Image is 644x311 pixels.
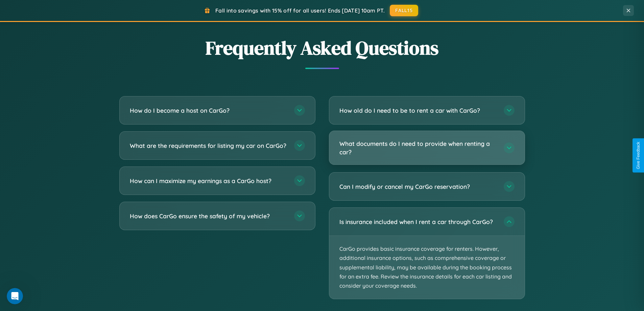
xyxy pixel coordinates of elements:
[7,288,23,304] iframe: Intercom live chat
[119,35,525,61] h2: Frequently Asked Questions
[339,106,497,115] h3: How old do I need to be to rent a car with CarGo?
[130,106,287,115] h3: How do I become a host on CarGo?
[636,142,641,169] div: Give Feedback
[390,5,418,16] button: FALL15
[339,139,497,156] h3: What documents do I need to provide when renting a car?
[339,182,497,191] h3: Can I modify or cancel my CarGo reservation?
[130,212,287,220] h3: How does CarGo ensure the safety of my vehicle?
[339,218,497,226] h3: Is insurance included when I rent a car through CarGo?
[130,141,287,150] h3: What are the requirements for listing my car on CarGo?
[130,177,287,185] h3: How can I maximize my earnings as a CarGo host?
[215,7,385,14] span: Fall into savings with 15% off for all users! Ends [DATE] 10am PT.
[329,236,525,299] p: CarGo provides basic insurance coverage for renters. However, additional insurance options, such ...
